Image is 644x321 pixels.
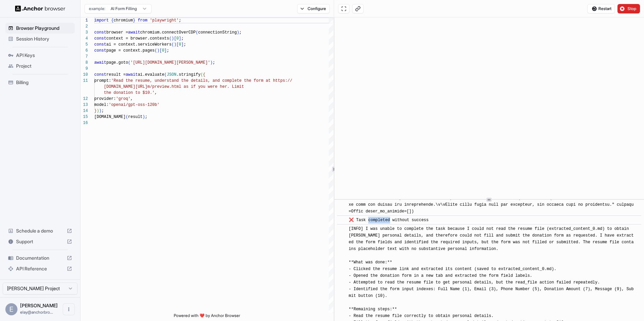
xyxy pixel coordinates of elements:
span: ) [171,36,174,41]
span: ; [213,60,215,65]
span: ​ [340,226,344,232]
span: ] [164,48,167,53]
span: JSON [167,72,176,77]
span: ; [239,30,241,35]
span: ; [183,42,186,47]
span: ( [196,30,198,35]
button: Open menu [63,303,75,315]
span: ) [143,115,145,119]
span: const [94,36,106,41]
div: 5 [80,42,88,48]
span: ; [179,18,181,23]
div: 7 [80,54,88,60]
span: Support [16,238,64,245]
div: Support [5,236,75,247]
span: { [111,18,113,23]
span: } [133,18,135,23]
span: page = context.pages [106,48,155,53]
div: Session History [5,34,75,44]
span: model: [94,103,109,107]
div: Documentation [5,253,75,263]
span: await [128,30,140,35]
span: lete the form at https:// [232,78,292,83]
span: result [128,115,143,119]
span: .stringify [176,72,201,77]
span: connectionString [198,30,237,35]
span: [ [159,48,162,53]
span: [DOMAIN_NAME][URL] [104,84,148,89]
span: m/preview.html as if you were her. Limit [147,84,244,89]
span: ❌ Task completed without success [349,218,429,222]
span: ) [99,109,101,113]
span: ; [167,48,169,53]
div: Project [5,61,75,71]
span: chromium.connectOverCDP [140,30,196,35]
span: the donation to $10.' [104,90,155,95]
span: 0 [176,36,179,41]
span: ( [171,42,174,47]
span: ( [126,115,128,119]
span: 'openai/gpt-oss-120b' [109,103,159,107]
div: 4 [80,36,88,42]
span: Browser Playground [16,25,72,31]
span: ; [102,109,104,113]
span: ​ [340,217,344,223]
div: API Keys [5,50,75,61]
span: ) [97,109,99,113]
div: 12 [80,96,88,102]
span: { [203,72,205,77]
span: ) [210,60,213,65]
span: Elay Gelbart [20,303,58,308]
span: ( [201,72,203,77]
span: ; [145,115,147,119]
div: 1 [80,17,88,23]
span: [DOMAIN_NAME] [94,115,126,119]
span: 0 [179,42,181,47]
span: from [138,18,148,23]
div: 16 [80,120,88,126]
span: '[URL][DOMAIN_NAME][PERSON_NAME]' [130,60,210,65]
span: ) [174,42,176,47]
div: 15 [80,114,88,120]
span: ( [164,72,167,77]
span: Project [16,63,72,69]
span: Billing [16,79,72,86]
span: ] [181,42,183,47]
span: Schedule a demo [16,228,64,234]
div: 2 [80,23,88,29]
span: Powered with ❤️ by Anchor Browser [174,313,240,321]
span: example: [89,6,105,11]
span: , [155,90,157,95]
div: 9 [80,66,88,72]
span: const [94,30,106,35]
span: API Reference [16,265,64,272]
button: Copy live view URL [352,4,364,13]
div: Billing [5,77,75,88]
button: Configure [297,4,330,13]
span: [ [174,36,176,41]
span: await [94,60,106,65]
span: ( [128,60,130,65]
span: API Keys [16,52,72,59]
button: Stop [618,4,640,13]
div: 14 [80,108,88,114]
span: [ [176,42,179,47]
div: 6 [80,48,88,54]
span: ai = context.serviceWorkers [106,42,171,47]
div: E [5,303,17,315]
div: API Reference [5,263,75,274]
span: chromium [114,18,133,23]
div: 10 [80,72,88,78]
button: Restart [587,4,615,13]
span: browser = [106,30,128,35]
span: Restart [598,6,611,11]
div: 3 [80,29,88,36]
span: ; [181,36,183,41]
span: page.goto [106,60,128,65]
img: Anchor Logo [15,5,65,12]
span: Session History [16,36,72,42]
span: elay@anchorbrowser.io [20,310,53,315]
span: ] [179,36,181,41]
span: } [94,109,97,113]
div: 13 [80,102,88,108]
